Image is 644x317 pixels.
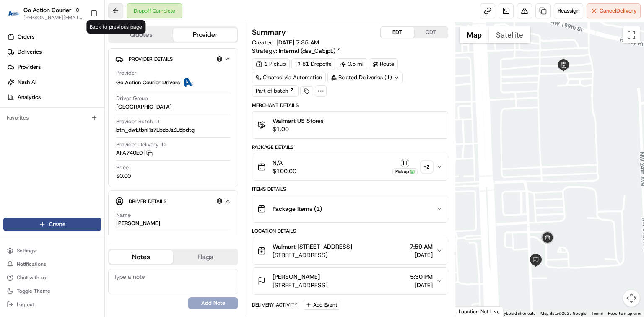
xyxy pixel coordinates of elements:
button: Notifications [3,258,101,270]
a: Part of batch [252,85,299,97]
span: Name [116,211,131,219]
span: Providers [18,63,41,71]
div: Strategy: [252,47,342,55]
div: 2 [529,254,543,267]
span: 7:59 AM [410,242,433,251]
button: Log out [3,299,101,310]
button: Toggle Theme [3,285,101,297]
span: Created: [252,38,319,47]
button: [PERSON_NAME][EMAIL_ADDRESS][PERSON_NAME][DOMAIN_NAME] [23,14,83,21]
p: Welcome 👋 [8,34,153,47]
div: 1 [539,230,556,247]
span: Walmart [STREET_ADDRESS] [273,242,352,251]
button: Go Action CourierGo Action Courier[PERSON_NAME][EMAIL_ADDRESS][PERSON_NAME][DOMAIN_NAME] [3,3,87,23]
span: Package Items ( 1 ) [273,205,322,213]
h3: Summary [252,29,286,36]
button: Provider [173,28,237,42]
button: Reassign [554,3,583,18]
button: Show street map [460,26,489,43]
img: Google [457,306,485,317]
button: CDT [414,27,448,38]
div: Favorites [3,111,101,125]
span: Reassign [558,7,579,15]
a: Powered byPylon [59,142,101,148]
div: Location Details [252,228,448,234]
div: 81 Dropoffs [291,58,335,70]
img: ActionCourier.png [183,78,193,88]
a: Orders [3,30,104,44]
a: Created via Automation [252,72,326,83]
span: [STREET_ADDRESS] [273,251,352,259]
div: We're available if you need us! [29,88,106,95]
button: Provider Details [115,52,231,66]
button: Pickup+2 [392,159,433,175]
span: Toggle Theme [17,288,50,294]
a: Report a map error [608,311,641,316]
span: Deliveries [18,48,42,56]
span: Provider Delivery ID [116,141,166,148]
a: 📗Knowledge Base [5,118,68,133]
span: 5:30 PM [410,273,433,281]
div: 💻 [71,122,78,129]
a: 💻API Documentation [68,118,138,133]
span: Settings [17,247,36,254]
div: Merchant Details [252,102,448,109]
span: $1.00 [273,125,324,133]
a: Terms (opens in new tab) [591,311,603,316]
a: Providers [3,60,104,74]
div: + 2 [421,161,433,173]
span: Phone Number [116,234,153,242]
span: [STREET_ADDRESS] [273,281,327,289]
span: Chat with us! [17,274,47,281]
img: Go Action Courier [7,11,20,16]
button: Driver Details [115,194,231,208]
button: Toggle fullscreen view [623,26,640,43]
button: Go Action Courier [23,6,71,14]
input: Clear [22,54,138,63]
div: Start new chat [29,80,138,88]
a: Nash AI [3,75,104,89]
button: Settings [3,245,101,257]
span: Map data ©2025 Google [540,311,586,316]
span: Create [49,221,65,228]
div: [PERSON_NAME] [116,220,160,227]
div: 📗 [8,122,15,129]
span: [GEOGRAPHIC_DATA] [116,103,172,111]
span: bth_dwEtbnRs7LbzbJsZL5bdtg [116,126,195,134]
div: 0.5 mi [337,58,367,70]
a: Deliveries [3,45,104,59]
img: 1736555255976-a54dd68f-1ca7-489b-9aae-adbdc363a1c4 [8,80,23,95]
button: CancelDelivery [587,3,641,18]
a: Open this area in Google Maps (opens a new window) [457,306,485,317]
span: $0.00 [116,172,131,180]
button: Add Event [303,300,340,310]
span: Provider [116,69,137,77]
button: Chat with us! [3,272,101,283]
span: Provider Batch ID [116,118,159,125]
span: [DATE] 7:35 AM [276,39,319,46]
span: Internal (dss_CaSjpL) [279,47,335,55]
button: [PERSON_NAME][STREET_ADDRESS]5:30 PM[DATE] [252,268,448,294]
button: EDT [381,27,414,38]
button: Package Items (1) [252,195,448,222]
button: AFA740E0 [116,149,153,157]
span: Notifications [17,261,46,268]
span: [DATE] [410,281,433,289]
a: Analytics [3,91,104,104]
a: Route [369,58,398,70]
button: Show satellite imagery [489,26,530,43]
span: [PERSON_NAME] [273,273,320,281]
button: Map camera controls [623,290,640,307]
span: Pylon [83,142,101,148]
span: $100.00 [273,167,296,175]
div: Package Details [252,144,448,151]
div: 1 Pickup [252,58,290,70]
span: Go Action Courier Drivers [116,79,180,86]
span: Orders [18,33,34,41]
span: Nash AI [18,78,36,86]
button: Notes [109,250,173,264]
